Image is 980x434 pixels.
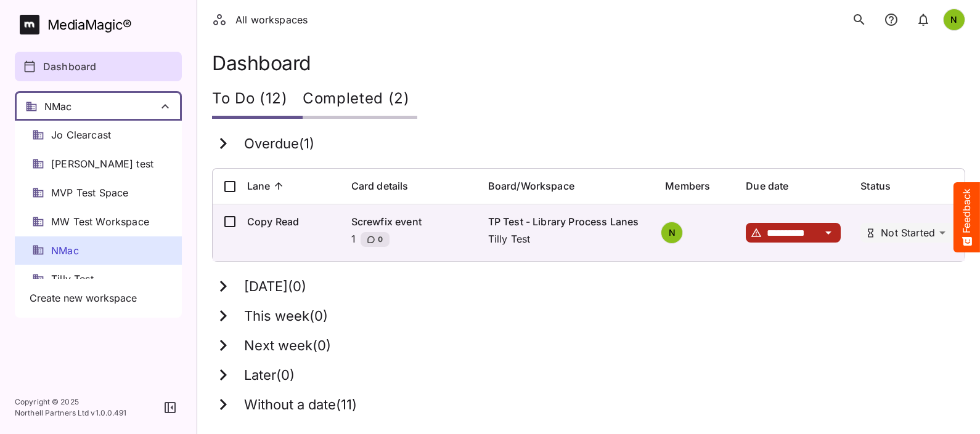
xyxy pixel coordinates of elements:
span: [PERSON_NAME] test [51,157,153,171]
button: notifications [879,7,904,32]
span: MW Test Workspace [51,215,149,229]
button: Feedback [953,182,980,252]
span: MVP Test Space [51,186,128,200]
button: search [847,7,872,32]
button: Create new workspace [22,286,174,310]
button: notifications [911,7,936,32]
div: N [943,9,965,31]
span: Jo Clearcast [51,128,111,142]
span: Tilly Test [51,272,94,286]
span: NMac [51,244,79,258]
span: Create new workspace [30,291,137,305]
